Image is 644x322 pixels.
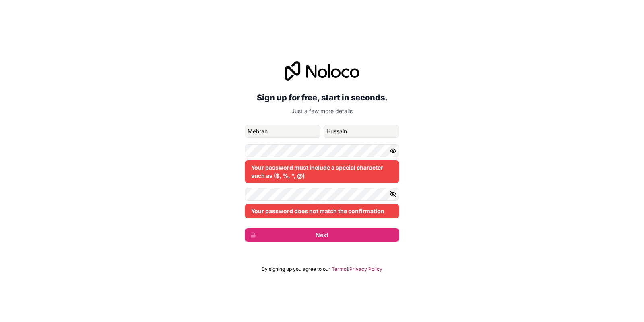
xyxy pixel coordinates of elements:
h2: Sign up for free, start in seconds. [245,90,399,105]
p: Just a few more details [245,107,399,115]
div: Your password must include a special character such as ($, %, *, @) [245,160,399,183]
div: Your password does not match the confirmation [245,204,399,218]
input: given-name [245,125,320,138]
input: Confirm password [245,188,399,201]
input: family-name [324,125,399,138]
span: By signing up you agree to our [262,266,330,272]
a: Privacy Policy [349,266,382,272]
a: Terms [332,266,346,272]
input: Password [245,144,399,157]
button: Next [245,228,399,242]
span: & [346,266,349,272]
